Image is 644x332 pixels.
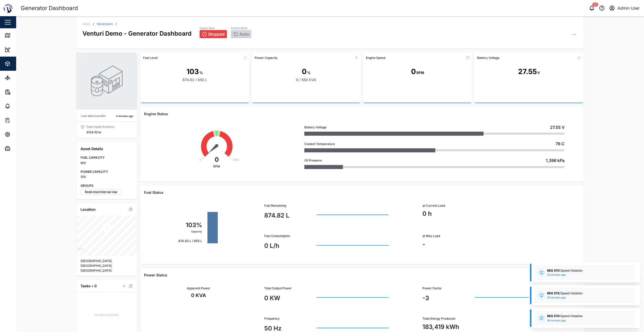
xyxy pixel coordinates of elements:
[116,114,133,118] div: 3 minutes ago
[255,56,278,60] div: Power Capacity
[191,292,206,299] div: 0 KVA
[144,190,580,195] div: Fuel Status
[80,259,133,273] div: [GEOGRAPHIC_DATA], [GEOGRAPHIC_DATA], [GEOGRAPHIC_DATA]
[13,33,24,38] div: Map
[477,56,499,60] div: Battery Voltage
[547,273,566,277] div: 23 minutes ago
[239,32,249,36] span: Auto
[187,286,210,291] div: Apparent Power
[302,66,307,77] div: 0
[304,142,335,147] div: Coolant Temperature
[199,70,203,76] div: %
[80,161,133,165] div: 850
[80,175,133,179] div: 550
[115,22,117,26] div: /
[144,111,580,117] div: Engine Status
[422,316,569,321] div: Total Energy Produced
[178,239,202,244] div: 874.82 L / 850 L
[547,314,560,318] strong: BEG 570:
[80,189,122,195] label: Restricted Internal Use
[422,293,473,303] div: -3
[76,215,137,256] canvas: Map
[13,61,29,66] div: Assets
[547,269,560,272] strong: BEG 570:
[411,66,416,77] div: 0
[264,316,410,321] div: Frequency
[304,158,322,163] div: Oil Pressure
[97,22,113,26] a: Generators
[296,77,316,83] div: 0 / 550 KVA
[199,158,201,161] text: 0
[264,211,315,220] div: 874.82 L
[186,220,202,230] div: 103%
[83,26,192,38] div: Venturi Demo - Generator Dashboard
[608,5,640,12] button: Admin User
[307,70,311,76] div: %
[80,170,133,174] div: POWER CAPACITY
[93,22,94,26] div: /
[21,4,78,13] div: Generator Dashboard
[547,268,608,273] div: Speed Violation
[83,22,90,26] div: Asset
[86,130,101,135] div: 3134.10 hr
[91,65,123,97] img: GENSET photo
[80,183,133,188] div: GROUPS
[556,141,565,147] div: 76 C
[209,164,224,169] div: RPM
[547,319,566,323] div: 30 minutes ago
[13,75,25,81] div: Sites
[208,32,225,36] span: Stopped
[264,286,410,291] div: Total Output Power
[231,26,251,30] div: Control Mode
[80,146,133,152] div: Asset Details
[547,291,608,296] div: Speed Violation
[143,56,158,60] div: Fuel Level
[422,234,569,239] div: at Max Load
[186,66,199,77] div: 103
[209,155,224,164] div: 0
[547,314,608,319] div: Speed Violation
[593,3,598,7] div: 10
[80,207,96,212] div: Location
[304,125,327,130] div: Battery Voltage
[537,70,540,76] div: V
[186,230,202,234] div: Capacity
[264,234,410,239] div: Fuel Consumption
[264,203,410,208] div: Fuel Remaining
[618,5,640,11] div: Admin User
[86,125,114,129] div: Total Asset Runtime
[13,47,36,52] div: Dashboard
[78,248,84,254] a: Mapbox logo
[550,124,565,131] div: 27.55 V
[547,296,566,300] div: 28 minutes ago
[422,286,569,291] div: Power Factor
[422,209,569,218] div: 0 h
[81,114,106,118] div: Last data transfer
[518,66,537,77] div: 27.55
[13,103,29,109] div: Alarms
[416,70,424,76] div: RPM
[422,240,569,249] div: -
[233,158,239,161] text: 3000
[101,222,113,235] div: Map marker
[80,155,133,160] div: FUEL CAPACITY
[200,26,227,30] div: Engine State
[264,241,315,250] div: 0 L/h
[76,313,137,317] div: No data available
[13,132,31,137] div: Settings
[422,203,569,208] div: at Current Load
[80,283,97,289] div: Tasks • 0
[422,322,569,331] div: 183,419 kWh
[366,56,385,60] div: Engine Speed
[13,117,27,123] div: Tasks
[13,89,30,95] div: Reports
[3,3,14,14] img: Main Logo
[264,293,315,303] div: 0 KW
[13,146,28,151] div: Admin
[182,77,207,83] div: 874.82 / 850 L
[144,272,580,278] div: Power Status
[546,157,565,164] div: 1,396 kPa
[547,291,560,295] strong: BEG 570:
